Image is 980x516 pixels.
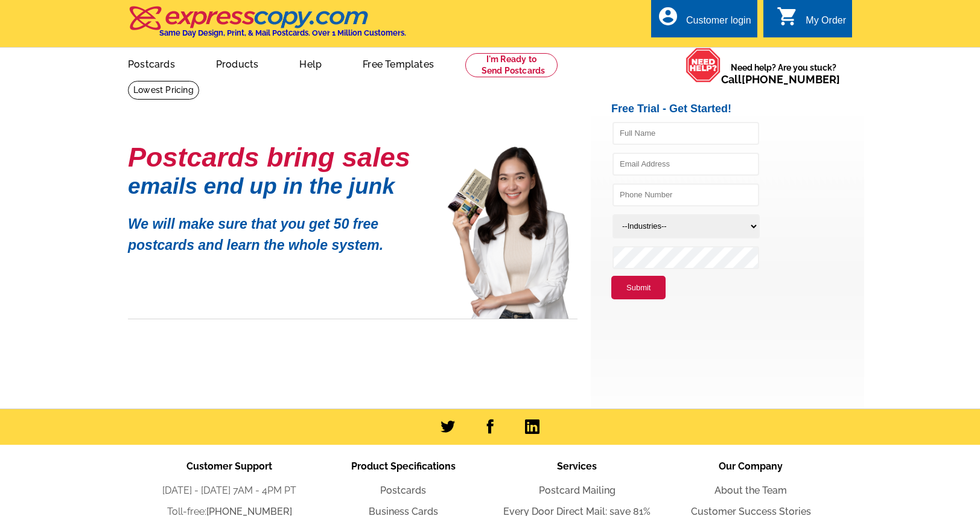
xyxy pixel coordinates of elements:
[197,49,278,77] a: Products
[612,183,759,206] input: Phone Number
[128,180,430,193] h1: emails end up in the junk
[611,276,666,300] button: Submit
[128,14,406,37] a: Same Day Design, Print, & Mail Postcards. Over 1 Million Customers.
[557,460,597,472] span: Services
[612,122,759,145] input: Full Name
[109,49,194,77] a: Postcards
[128,205,430,255] p: We will make sure that you get 50 free postcards and learn the whole system.
[721,62,846,86] span: Need help? Are you stuck?
[611,103,864,116] h2: Free Trial - Get Started!
[343,49,453,77] a: Free Templates
[742,73,840,86] a: [PHONE_NUMBER]
[806,15,846,32] div: My Order
[719,460,783,472] span: Our Company
[280,49,341,77] a: Help
[380,485,426,496] a: Postcards
[159,28,406,37] h4: Same Day Design, Print, & Mail Postcards. Over 1 Million Customers.
[351,460,456,472] span: Product Specifications
[128,147,430,168] h1: Postcards bring sales
[721,73,840,86] span: Call
[686,15,751,32] div: Customer login
[612,153,759,176] input: Email Address
[714,485,787,496] a: About the Team
[686,48,721,83] img: help
[657,13,751,28] a: account_circle Customer login
[539,485,616,496] a: Postcard Mailing
[657,5,679,27] i: account_circle
[777,13,846,28] a: shopping_cart My Order
[142,483,316,498] li: [DATE] - [DATE] 7AM - 4PM PT
[186,460,272,472] span: Customer Support
[777,5,798,27] i: shopping_cart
